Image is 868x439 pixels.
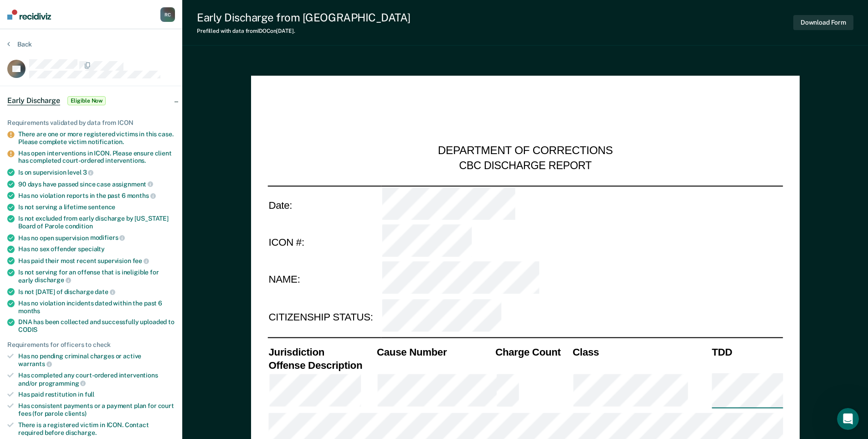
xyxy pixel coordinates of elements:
[267,223,381,261] td: ICON #:
[197,11,411,24] div: Early Discharge from [GEOGRAPHIC_DATA]
[18,245,175,253] div: Has no sex offender
[85,391,94,398] span: full
[459,159,591,172] div: CBC DISCHARGE REPORT
[88,203,115,211] span: sentence
[18,191,175,200] div: Has no violation reports in the past 6
[18,402,175,418] div: Has consistent payments or a payment plan for court fees (for parole
[18,326,37,333] span: CODIS
[18,257,175,265] div: Has paid their most recent supervision
[793,15,853,30] button: Download Form
[18,372,175,387] div: Has completed any court-ordered interventions and/or
[90,234,125,241] span: modifiers
[112,181,153,188] span: assignment
[837,408,859,430] iframe: Intercom live chat
[267,346,376,359] th: Jurisdiction
[18,352,175,368] div: Has no pending criminal charges or active
[18,300,175,315] div: Has no violation incidents dated within the past 6
[7,40,32,48] button: Back
[18,391,175,398] div: Has paid restitution in
[18,288,175,296] div: Is not [DATE] of discharge
[7,10,51,20] img: Recidiviz
[18,130,175,146] div: There are one or more registered victims in this case. Please complete victim notification.
[267,298,381,336] td: CITIZENSHIP STATUS:
[160,7,175,22] div: R C
[18,150,175,165] div: Has open interventions in ICON. Please ensure client has completed court-ordered interventions.
[571,346,710,359] th: Class
[375,346,494,359] th: Cause Number
[35,276,71,284] span: discharge
[133,257,149,264] span: fee
[18,307,40,315] span: months
[267,359,376,372] th: Offense Description
[711,346,783,359] th: TDD
[66,429,97,436] span: discharge.
[18,421,175,437] div: There is a registered victim in ICON. Contact required before
[127,192,156,199] span: months
[267,261,381,298] td: NAME:
[18,168,175,176] div: Is on supervision level
[67,96,106,105] span: Eligible Now
[95,288,115,295] span: date
[18,360,52,367] span: warrants
[160,7,175,22] button: RC
[18,318,175,334] div: DNA has been collected and successfully uploaded to
[39,380,86,387] span: programming
[18,180,175,188] div: 90 days have passed since case
[18,203,175,211] div: Is not serving a lifetime
[78,245,105,253] span: specialty
[7,96,60,105] span: Early Discharge
[18,269,175,284] div: Is not serving for an offense that is ineligible for early
[494,346,572,359] th: Charge Count
[438,144,613,159] div: DEPARTMENT OF CORRECTIONS
[18,234,175,242] div: Has no open supervision
[83,169,94,176] span: 3
[7,119,175,127] div: Requirements validated by data from ICON
[18,215,175,230] div: Is not excluded from early discharge by [US_STATE] Board of Parole
[267,186,381,223] td: Date:
[65,222,93,230] span: condition
[65,410,87,417] span: clients)
[7,341,175,349] div: Requirements for officers to check
[197,28,411,34] div: Prefilled with data from IDOC on [DATE] .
